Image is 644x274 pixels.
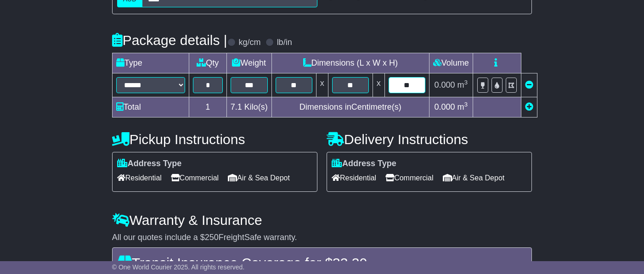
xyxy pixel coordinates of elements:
h4: Pickup Instructions [112,132,317,147]
a: Add new item [525,102,533,112]
sup: 3 [464,101,468,108]
td: Dimensions in Centimetre(s) [271,97,429,117]
span: Commercial [385,171,433,185]
td: x [373,73,384,97]
a: Remove this item [525,80,533,89]
div: All our quotes include a $ FreightSafe warranty. [112,233,532,243]
span: 0.000 [434,102,455,112]
label: lb/in [277,38,292,48]
span: 250 [205,233,219,242]
h4: Delivery Instructions [327,132,532,147]
td: 1 [189,97,226,117]
h4: Transit Insurance Coverage for $ [118,255,526,270]
span: © One World Courier 2025. All rights reserved. [112,263,245,271]
h4: Warranty & Insurance [112,212,532,228]
span: 0.000 [434,80,455,89]
span: Air & Sea Depot [228,171,290,185]
span: Air & Sea Depot [443,171,505,185]
label: Address Type [117,159,182,169]
span: 7.1 [231,102,242,112]
td: Dimensions (L x W x H) [271,53,429,73]
sup: 3 [464,79,468,86]
span: Commercial [171,171,219,185]
span: m [458,102,468,112]
span: Residential [117,171,162,185]
td: Kilo(s) [226,97,271,117]
label: kg/cm [239,38,261,48]
span: m [458,80,468,89]
span: 33.30 [333,255,367,270]
label: Address Type [332,159,396,169]
td: Type [112,53,189,73]
h4: Package details | [112,33,227,48]
td: Total [112,97,189,117]
td: Volume [429,53,473,73]
td: Weight [226,53,271,73]
td: Qty [189,53,226,73]
td: x [316,73,328,97]
span: Residential [332,171,376,185]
